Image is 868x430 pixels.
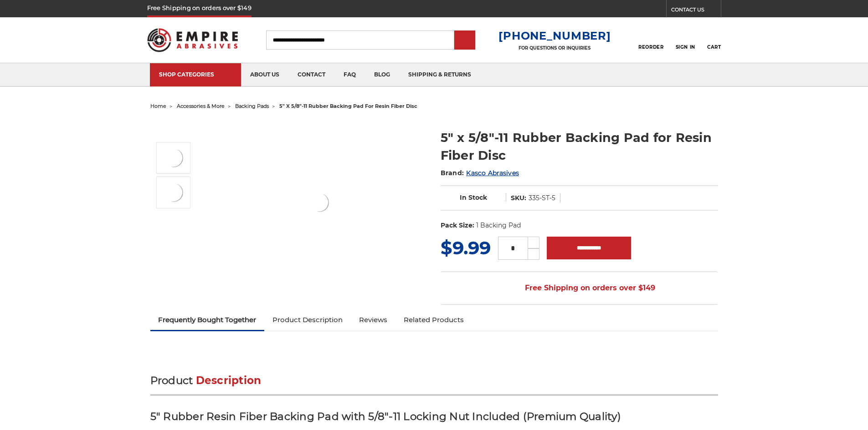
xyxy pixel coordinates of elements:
dd: 1 Backing Pad [476,221,521,230]
a: Cart [707,30,721,50]
span: Product [150,374,193,387]
a: Kasco Abrasives [466,169,519,177]
img: Empire Abrasives [147,22,238,58]
span: Description [196,374,262,387]
img: 5 Inch Backing Pad for resin fiber disc with 5/8"-11 locking nut rubber [162,147,185,169]
a: SHOP CATEGORIES [150,63,241,86]
a: Product Description [264,310,351,330]
a: home [150,103,166,109]
a: about us [241,63,288,86]
a: contact [288,63,334,86]
img: rubber backing pad for rfd [162,181,185,204]
span: Free Shipping on orders over $149 [503,279,655,297]
a: CONTACT US [671,5,721,17]
a: [PHONE_NUMBER] [498,29,611,42]
span: 5" x 5/8"-11 rubber backing pad for resin fiber disc [279,103,417,109]
p: FOR QUESTIONS OR INQUIRIES [498,45,611,51]
div: SHOP CATEGORIES [159,71,232,78]
dd: 335-ST-5 [529,193,555,203]
span: Reorder [638,44,663,50]
span: $9.99 [441,237,491,259]
span: Cart [707,44,721,50]
span: In Stock [460,193,487,202]
a: blog [365,63,399,86]
span: Sign In [676,44,695,50]
a: accessories & more [177,103,225,109]
dt: Pack Size: [441,221,474,230]
span: Brand: [441,169,464,177]
a: faq [334,63,365,86]
a: Reviews [351,310,395,330]
h1: 5" x 5/8"-11 Rubber Backing Pad for Resin Fiber Disc [441,129,718,164]
a: backing pads [235,103,269,109]
img: 5 Inch Backing Pad for resin fiber disc with 5/8"-11 locking nut rubber [308,191,331,214]
a: Reorder [638,30,663,50]
dt: SKU: [511,193,526,203]
a: Frequently Bought Together [150,310,265,330]
a: shipping & returns [399,63,480,86]
strong: 5" Rubber Resin Fiber Backing Pad with 5/8"-11 Locking Nut Included (Premium Quality) [150,410,621,423]
a: Related Products [395,310,472,330]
